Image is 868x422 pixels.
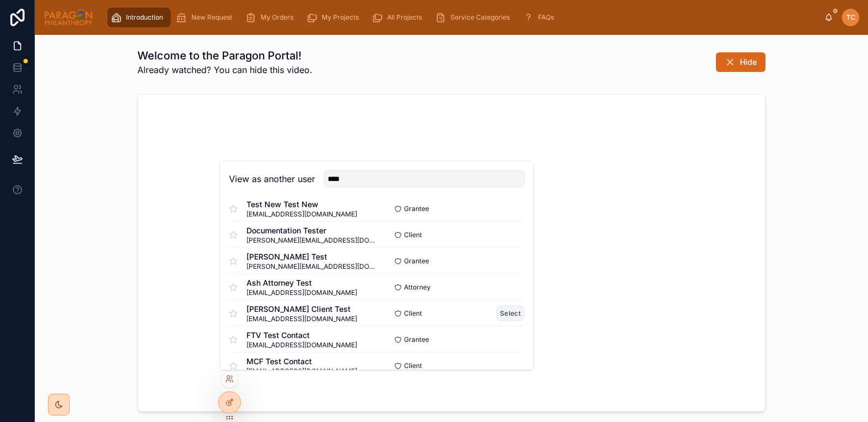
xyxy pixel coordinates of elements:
a: Introduction [107,8,171,27]
span: Hide [740,57,757,68]
span: [PERSON_NAME][EMAIL_ADDRESS][DOMAIN_NAME] [246,262,377,271]
button: Hide [716,52,765,72]
span: [EMAIL_ADDRESS][DOMAIN_NAME] [246,288,357,297]
span: [PERSON_NAME] Client Test [246,304,357,315]
a: FAQs [520,8,562,27]
a: Service Categories [432,8,517,27]
img: App logo [44,9,93,26]
span: TC [846,13,855,22]
button: Select [496,305,525,321]
span: Attorney [404,283,431,292]
span: Grantee [404,335,429,344]
a: New Request [173,8,240,27]
a: All Projects [369,8,430,27]
a: My Orders [242,8,301,27]
span: [EMAIL_ADDRESS][DOMAIN_NAME] [246,315,357,323]
a: My Projects [303,8,366,27]
div: scrollable content [102,5,824,29]
span: Service Categories [450,13,510,22]
span: Client [404,309,422,318]
span: My Orders [261,13,293,22]
span: All Projects [387,13,422,22]
span: Client [404,361,422,370]
span: MCF Test Contact [246,356,357,367]
span: Introduction [126,13,163,22]
span: [PERSON_NAME] Test [246,251,377,262]
h1: Welcome to the Paragon Portal! [137,48,312,63]
span: FTV Test Contact [246,330,357,341]
span: Ash Attorney Test [246,278,357,288]
span: Already watched? You can hide this video. [137,63,312,76]
span: [PERSON_NAME][EMAIL_ADDRESS][DOMAIN_NAME] [246,236,377,245]
h2: View as another user [229,172,315,185]
span: [EMAIL_ADDRESS][DOMAIN_NAME] [246,210,357,219]
span: FAQs [538,13,554,22]
span: Client [404,231,422,239]
span: Grantee [404,257,429,266]
span: Grantee [404,204,429,213]
span: [EMAIL_ADDRESS][DOMAIN_NAME] [246,367,357,376]
span: New Request [191,13,232,22]
span: Test New Test New [246,199,357,210]
span: [EMAIL_ADDRESS][DOMAIN_NAME] [246,341,357,349]
span: Documentation Tester [246,225,377,236]
span: My Projects [322,13,359,22]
